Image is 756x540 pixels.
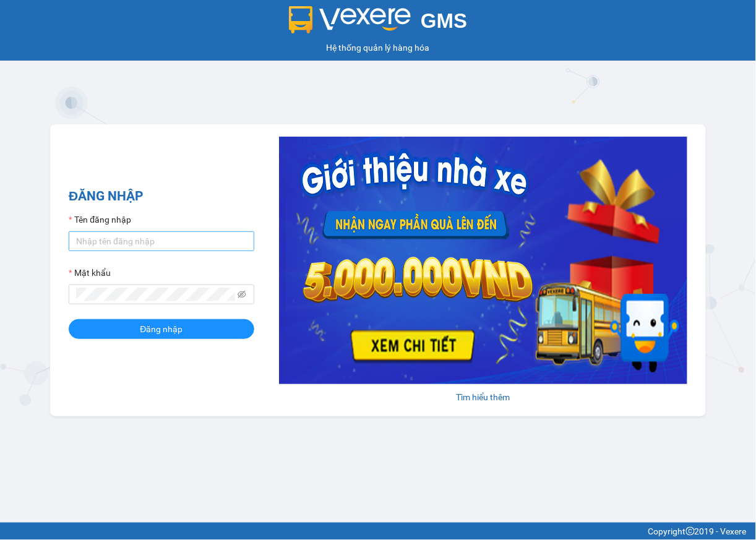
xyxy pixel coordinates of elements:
[279,390,687,404] div: Tìm hiểu thêm
[69,213,131,226] label: Tên đăng nhập
[289,19,468,28] a: GMS
[3,41,753,54] div: Hệ thống quản lý hàng hóa
[76,288,235,301] input: Mật khẩu
[69,266,111,280] label: Mật khẩu
[69,319,254,339] button: Đăng nhập
[69,231,254,251] input: Tên đăng nhập
[238,290,246,299] span: eye-invisible
[140,322,183,336] span: Đăng nhập
[69,186,254,207] h2: ĐĂNG NHẬP
[289,6,411,33] img: logo 2
[686,527,695,536] span: copyright
[421,9,467,32] span: GMS
[9,525,747,538] div: Copyright 2019 - Vexere
[279,137,687,384] img: banner-0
